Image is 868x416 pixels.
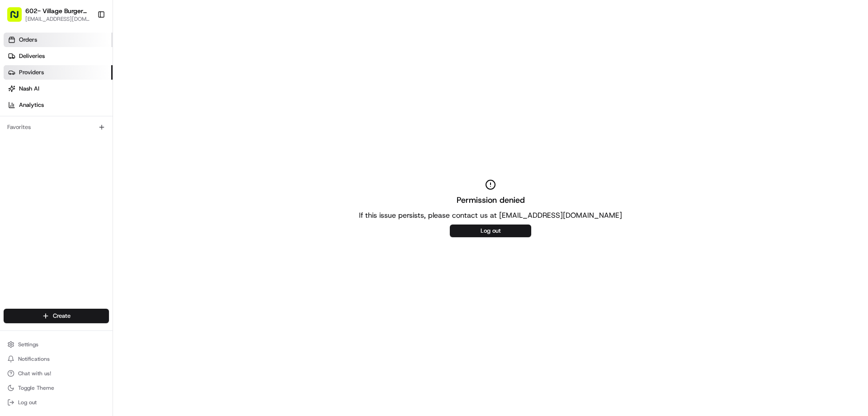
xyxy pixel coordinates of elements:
button: 602- Village Burger [PERSON_NAME] [25,6,90,15]
span: Analytics [19,101,44,109]
p: If this issue persists, please contact us at [EMAIL_ADDRESS][DOMAIN_NAME] [359,210,622,221]
div: 📗 [9,132,16,139]
span: Toggle Theme [18,384,54,392]
span: Log out [18,399,37,406]
button: [EMAIL_ADDRESS][DOMAIN_NAME] [25,15,90,23]
a: Powered byPylon [64,153,109,160]
div: Favorites [4,120,109,134]
button: Settings [4,338,109,351]
a: Deliveries [4,49,113,63]
h2: Permission denied [457,194,525,206]
a: 💻API Documentation [73,128,149,144]
button: Start new chat [154,89,165,100]
p: Welcome 👋 [9,36,165,51]
img: Nash [9,9,27,27]
span: Pylon [90,153,109,160]
a: Orders [4,33,113,47]
span: Knowledge Base [18,131,69,140]
span: Notifications [18,355,50,363]
span: Nash AI [19,85,39,93]
a: Analytics [4,98,113,112]
button: Chat with us! [4,367,109,380]
img: 1736555255976-a54dd68f-1ca7-489b-9aae-adbdc363a1c4 [9,86,25,103]
button: Log out [450,225,531,237]
span: Create [53,312,71,320]
input: Clear [24,58,149,68]
div: We're available if you need us! [31,96,114,103]
a: Nash AI [4,81,113,96]
span: Settings [18,341,38,348]
button: Create [4,309,109,323]
span: Chat with us! [18,370,51,377]
a: 📗Knowledge Base [5,128,73,144]
button: Notifications [4,353,109,365]
div: Start new chat [31,86,148,96]
span: Orders [19,36,37,44]
div: 💻 [76,132,84,139]
button: 602- Village Burger [PERSON_NAME][EMAIL_ADDRESS][DOMAIN_NAME] [4,4,94,25]
button: Toggle Theme [4,382,109,394]
span: Providers [19,68,44,77]
span: Deliveries [19,52,45,60]
span: API Documentation [85,131,145,140]
a: Providers [4,65,113,80]
button: Log out [4,396,109,409]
